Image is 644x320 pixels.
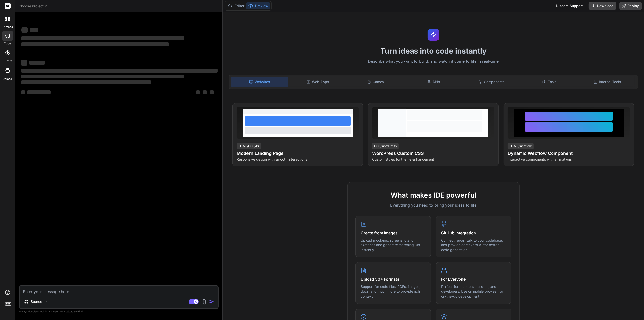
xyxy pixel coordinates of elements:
h4: GitHub Integration [441,230,506,236]
label: GitHub [3,59,12,63]
div: Websites [231,77,288,87]
span: ‌ [21,90,25,94]
label: code [4,41,11,46]
p: Support for code files, PDFs, images, docs, and much more to provide rich context [361,284,426,299]
span: Choose Project [19,4,48,9]
div: APIs [405,77,462,87]
p: Source [31,299,42,304]
span: ‌ [203,90,207,94]
div: Discord Support [553,2,586,10]
div: Components [463,77,520,87]
h4: Modern Landing Page [237,150,359,157]
span: ‌ [210,90,214,94]
h1: Turn ideas into code instantly [226,46,641,55]
p: Custom styles for theme enhancement [372,157,494,162]
span: ‌ [21,36,184,40]
button: Editor [226,2,246,9]
label: Upload [3,77,12,81]
button: Preview [246,2,270,9]
label: threads [2,25,13,29]
img: Pick Models [44,300,48,304]
span: ‌ [21,27,28,33]
div: Internal Tools [579,77,636,87]
p: Interactive components with animations [508,157,630,162]
p: Perfect for founders, builders, and developers. Use on mobile browser for on-the-go development [441,284,506,299]
p: Everything you need to bring your ideas to life [355,202,511,208]
button: Deploy [619,2,642,10]
div: Games [347,77,404,87]
span: ‌ [27,90,51,94]
span: ‌ [30,28,38,32]
button: Download [589,2,616,10]
img: attachment [201,299,207,305]
div: Tools [521,77,578,87]
span: ‌ [196,90,200,94]
h4: For Everyone [441,276,506,282]
h4: WordPress Custom CSS [372,150,494,157]
div: Web Apps [289,77,346,87]
img: icon [209,299,214,304]
h4: Upload 50+ Formats [361,276,426,282]
span: privacy [66,310,75,313]
div: HTML/CSS/JS [237,143,261,149]
span: ‌ [29,61,45,65]
div: CSS/WordPress [372,143,399,149]
p: Upload mockups, screenshots, or sketches and generate matching UIs instantly [361,238,426,252]
p: Always double-check its answers. Your in Bind [19,309,219,314]
span: ‌ [21,75,184,78]
span: ‌ [21,80,151,84]
div: HTML/Webflow [508,143,534,149]
p: Connect repos, talk to your codebase, and provide context to AI for better code generation [441,238,506,252]
h4: Create from Images [361,230,426,236]
span: ‌ [21,42,169,46]
h4: Dynamic Webflow Component [508,150,630,157]
h2: What makes IDE powerful [355,190,511,200]
span: ‌ [21,60,27,66]
p: Describe what you want to build, and watch it come to life in real-time [226,58,641,65]
p: Responsive design with smooth interactions [237,157,359,162]
span: ‌ [21,69,218,73]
